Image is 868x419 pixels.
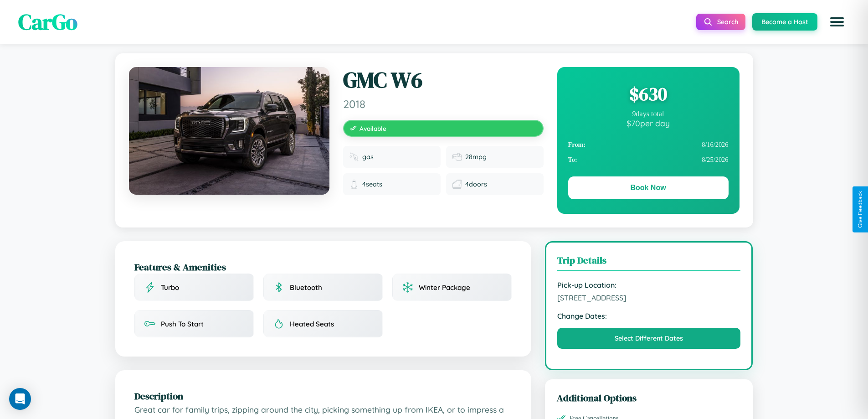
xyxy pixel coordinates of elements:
span: 4 seats [362,180,382,188]
span: Push To Start [161,320,204,328]
button: Open menu [824,9,850,35]
div: 9 days total [568,110,729,118]
h3: Trip Details [557,253,741,271]
span: Search [717,18,738,26]
img: Fuel efficiency [452,152,462,161]
span: CarGo [18,7,77,37]
button: Become a Host [752,13,817,31]
img: GMC W6 2018 [129,67,329,195]
div: Give Feedback [857,191,863,228]
span: Winter Package [419,283,470,292]
h2: Description [134,389,512,403]
strong: From: [568,141,586,149]
img: Doors [452,180,462,189]
span: 4 doors [465,180,487,188]
div: $ 630 [568,82,729,106]
div: $ 70 per day [568,118,729,128]
span: 2018 [343,97,544,111]
h1: GMC W6 [343,67,544,93]
button: Search [696,14,745,30]
div: 8 / 25 / 2026 [568,152,729,167]
h3: Additional Options [557,391,741,404]
span: Heated Seats [290,320,334,328]
strong: Change Dates: [557,311,741,321]
img: Fuel type [349,152,359,161]
span: Bluetooth [290,283,322,292]
h2: Features & Amenities [134,260,512,274]
img: Seats [349,180,359,189]
span: Turbo [161,283,179,292]
div: Open Intercom Messenger [9,388,31,410]
span: [STREET_ADDRESS] [557,293,741,302]
strong: Pick-up Location: [557,280,741,290]
strong: To: [568,156,577,164]
span: Available [360,124,386,132]
div: 8 / 16 / 2026 [568,137,729,152]
button: Select Different Dates [557,328,741,349]
span: 28 mpg [465,153,487,161]
span: gas [362,153,374,161]
button: Book Now [568,176,729,199]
